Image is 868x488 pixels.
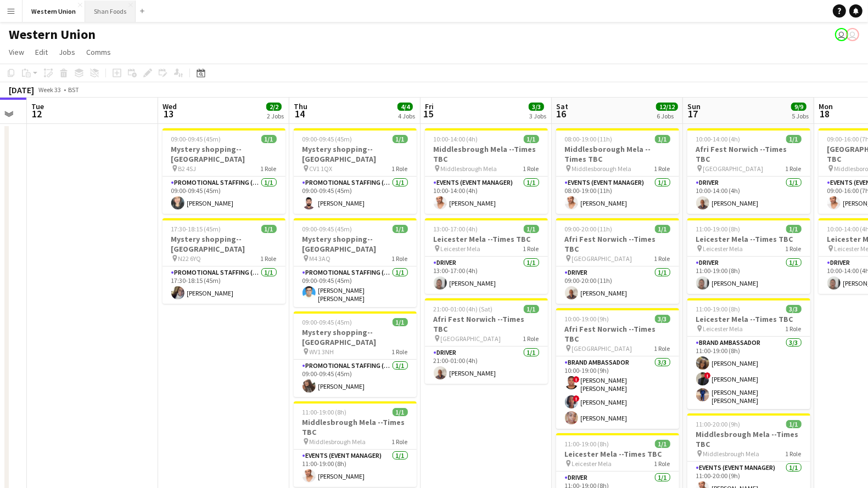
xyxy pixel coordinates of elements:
[294,360,417,397] app-card-role: Promotional Staffing (Mystery Shopper)1/109:00-09:45 (45m)[PERSON_NAME]
[261,164,277,173] span: 1 Role
[294,450,417,487] app-card-role: Events (Event Manager)1/111:00-19:00 (8h)[PERSON_NAME]
[687,128,810,214] app-job-card: 10:00-14:00 (4h)1/1Afri Fest Norwich --Times TBC [GEOGRAPHIC_DATA]1 RoleDriver1/110:00-14:00 (4h)...
[163,218,285,304] app-job-card: 17:30-18:15 (45m)1/1Mystery shopping--[GEOGRAPHIC_DATA] N22 6YQ1 RolePromotional Staffing (Myster...
[696,225,741,233] span: 11:00-19:00 (8h)
[703,325,743,333] span: Leicester Mela
[556,234,679,254] h3: Afri Fest Norwich --Times TBC
[54,45,80,59] a: Jobs
[171,135,221,143] span: 09:00-09:45 (45m)
[565,440,609,448] span: 11:00-19:00 (8h)
[572,164,632,173] span: Middlesborough Mela
[556,324,679,344] h3: Afri Fest Norwich --Times TBC
[9,47,24,57] span: View
[556,144,679,164] h3: Middlesborough Mela --Times TBC
[294,234,417,254] h3: Mystery shopping--[GEOGRAPHIC_DATA]
[392,348,408,356] span: 1 Role
[393,408,408,416] span: 1/1
[565,315,609,323] span: 10:00-19:00 (9h)
[556,218,679,304] app-job-card: 09:00-20:00 (11h)1/1Afri Fest Norwich --Times TBC [GEOGRAPHIC_DATA]1 RoleDriver1/109:00-20:00 (11...
[163,266,285,304] app-card-role: Promotional Staffing (Mystery Shopper)1/117:30-18:15 (45m)[PERSON_NAME]
[425,144,548,164] h3: Middlesbrough Mela --Times TBC
[434,225,478,233] span: 13:00-17:00 (4h)
[523,334,539,343] span: 1 Role
[261,135,277,143] span: 1/1
[398,112,415,120] div: 4 Jobs
[786,420,802,428] span: 1/1
[31,101,44,111] span: Tue
[556,308,679,429] app-job-card: 10:00-19:00 (9h)3/3Afri Fest Norwich --Times TBC [GEOGRAPHIC_DATA]1 RoleBrand Ambassador3/310:00-...
[786,325,802,333] span: 1 Role
[687,257,810,294] app-card-role: Driver1/111:00-19:00 (8h)[PERSON_NAME]
[310,164,333,173] span: CV1 1QX
[171,225,221,233] span: 17:30-18:15 (45m)
[425,257,548,294] app-card-role: Driver1/113:00-17:00 (4h)[PERSON_NAME]
[655,135,670,143] span: 1/1
[23,1,85,22] button: Western Union
[655,315,670,323] span: 3/3
[556,101,568,111] span: Sat
[294,266,417,307] app-card-role: Promotional Staffing (Mystery Shopper)1/109:00-09:45 (45m)[PERSON_NAME] [PERSON_NAME]
[657,112,677,120] div: 6 Jobs
[425,128,548,214] div: 10:00-14:00 (4h)1/1Middlesbrough Mela --Times TBC Middlesbrough Mela1 RoleEvents (Event Manager)1...
[434,135,478,143] span: 10:00-14:00 (4h)
[687,234,810,244] h3: Leicester Mela --Times TBC
[163,144,285,164] h3: Mystery shopping--[GEOGRAPHIC_DATA]
[35,47,48,57] span: Edit
[786,135,802,143] span: 1/1
[303,318,352,326] span: 09:00-09:45 (45m)
[9,84,34,95] div: [DATE]
[294,401,417,487] app-job-card: 11:00-19:00 (8h)1/1Middlesbrough Mela --Times TBC Middlesbrough Mela1 RoleEvents (Event Manager)1...
[163,101,177,111] span: Wed
[36,86,64,94] span: Week 33
[59,47,75,57] span: Jobs
[393,225,408,233] span: 1/1
[792,112,809,120] div: 5 Jobs
[556,449,679,459] h3: Leicester Mela --Times TBC
[310,438,366,446] span: Middlesbrough Mela
[303,135,352,143] span: 09:00-09:45 (45m)
[303,225,352,233] span: 09:00-09:45 (45m)
[425,177,548,214] app-card-role: Events (Event Manager)1/110:00-14:00 (4h)[PERSON_NAME]
[687,314,810,324] h3: Leicester Mela --Times TBC
[572,459,612,468] span: Leicester Mela
[163,177,285,214] app-card-role: Promotional Staffing (Mystery Shopper)1/109:00-09:45 (45m)[PERSON_NAME]
[791,103,807,111] span: 9/9
[846,28,859,41] app-user-avatar: Booking & Talent Team
[556,356,679,429] app-card-role: Brand Ambassador3/310:00-19:00 (9h)![PERSON_NAME] [PERSON_NAME]![PERSON_NAME][PERSON_NAME]
[703,245,743,253] span: Leicester Mela
[294,311,417,397] app-job-card: 09:00-09:45 (45m)1/1Mystery shopping--[GEOGRAPHIC_DATA] WV1 3NH1 RolePromotional Staffing (Myster...
[654,344,670,353] span: 1 Role
[786,450,802,458] span: 1 Role
[523,245,539,253] span: 1 Role
[425,347,548,384] app-card-role: Driver1/121:00-01:00 (4h)[PERSON_NAME]
[696,305,741,313] span: 11:00-19:00 (8h)
[86,47,111,57] span: Comms
[696,420,741,428] span: 11:00-20:00 (9h)
[441,334,501,343] span: [GEOGRAPHIC_DATA]
[524,225,539,233] span: 1/1
[654,164,670,173] span: 1 Role
[687,429,810,449] h3: Middlesbrough Mela --Times TBC
[392,438,408,446] span: 1 Role
[786,225,802,233] span: 1/1
[786,245,802,253] span: 1 Role
[163,128,285,214] app-job-card: 09:00-09:45 (45m)1/1Mystery shopping--[GEOGRAPHIC_DATA] B2 4SJ1 RolePromotional Staffing (Mystery...
[565,225,613,233] span: 09:00-20:00 (11h)
[656,103,678,111] span: 12/12
[294,327,417,347] h3: Mystery shopping--[GEOGRAPHIC_DATA]
[817,107,833,120] span: 18
[397,103,413,111] span: 4/4
[687,298,810,409] app-job-card: 11:00-19:00 (8h)3/3Leicester Mela --Times TBC Leicester Mela1 RoleBrand Ambassador3/311:00-19:00 ...
[393,318,408,326] span: 1/1
[819,101,833,111] span: Mon
[573,395,580,402] span: !
[31,45,52,59] a: Edit
[294,128,417,214] app-job-card: 09:00-09:45 (45m)1/1Mystery shopping--[GEOGRAPHIC_DATA] CV1 1QX1 RolePromotional Staffing (Myster...
[555,107,568,120] span: 16
[573,376,580,383] span: !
